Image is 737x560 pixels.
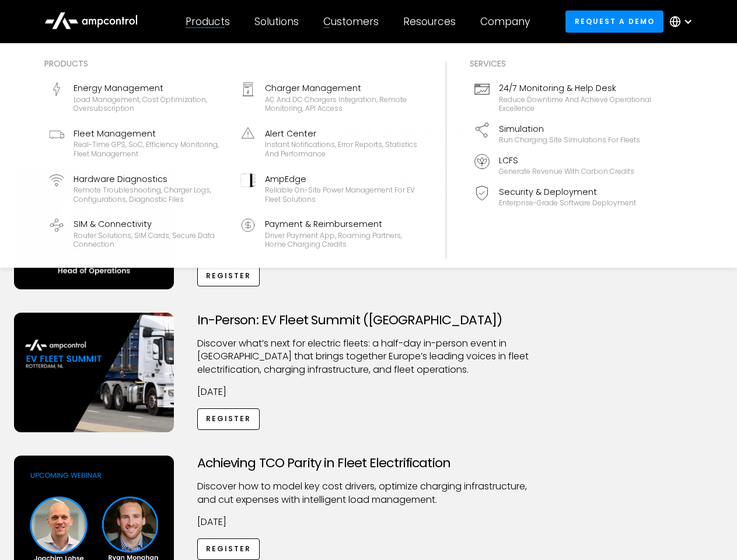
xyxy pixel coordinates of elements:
div: Energy Management [74,82,226,94]
div: Company [480,15,530,28]
a: SIM & ConnectivityRouter Solutions, SIM Cards, Secure Data Connection [44,213,231,254]
div: Hardware Diagnostics [74,173,226,185]
div: Generate revenue with carbon credits [499,167,634,176]
div: Run charging site simulations for fleets [499,135,640,145]
a: Security & DeploymentEnterprise-grade software deployment [470,181,656,212]
div: Load management, cost optimization, oversubscription [74,95,226,113]
a: SimulationRun charging site simulations for fleets [470,118,656,149]
a: Fleet ManagementReal-time GPS, SoC, efficiency monitoring, fleet management [44,123,231,163]
div: Solutions [254,15,299,28]
div: Security & Deployment [499,185,636,198]
a: Register [197,408,260,430]
div: AmpEdge [265,173,418,185]
div: Products [186,15,230,28]
div: AC and DC chargers integration, remote monitoring, API access [265,95,418,113]
div: LCFS [499,154,634,167]
a: Alert CenterInstant notifications, error reports, statistics and performance [236,123,422,163]
div: Customers [323,15,379,28]
a: Hardware DiagnosticsRemote troubleshooting, charger logs, configurations, diagnostic files [44,168,231,209]
a: Energy ManagementLoad management, cost optimization, oversubscription [44,77,231,118]
a: Register [197,265,260,286]
div: Charger Management [265,82,418,94]
a: Request a demo [565,10,663,32]
div: Fleet Management [74,127,226,140]
a: Charger ManagementAC and DC chargers integration, remote monitoring, API access [236,77,422,118]
h3: Achieving TCO Parity in Fleet Electrification [197,456,540,471]
div: Real-time GPS, SoC, efficiency monitoring, fleet management [74,140,226,158]
div: Reliable On-site Power Management for EV Fleet Solutions [265,185,418,204]
p: [DATE] [197,386,540,398]
div: Reduce downtime and achieve operational excellence [499,95,652,113]
p: Discover how to model key cost drivers, optimize charging infrastructure, and cut expenses with i... [197,480,540,506]
div: Router Solutions, SIM Cards, Secure Data Connection [74,231,226,249]
a: 24/7 Monitoring & Help DeskReduce downtime and achieve operational excellence [470,77,656,118]
div: Enterprise-grade software deployment [499,198,636,208]
div: Resources [403,15,456,28]
div: Simulation [499,123,640,135]
a: AmpEdgeReliable On-site Power Management for EV Fleet Solutions [236,168,422,209]
a: Payment & ReimbursementDriver Payment App, Roaming Partners, Home Charging Credits [236,213,422,254]
div: Alert Center [265,127,418,140]
div: Instant notifications, error reports, statistics and performance [265,140,418,158]
div: Services [470,57,656,70]
div: Driver Payment App, Roaming Partners, Home Charging Credits [265,231,418,249]
p: [DATE] [197,516,540,528]
div: Remote troubleshooting, charger logs, configurations, diagnostic files [74,185,226,204]
div: Payment & Reimbursement [265,218,418,230]
a: LCFSGenerate revenue with carbon credits [470,149,656,181]
div: SIM & Connectivity [74,218,226,230]
p: ​Discover what’s next for electric fleets: a half-day in-person event in [GEOGRAPHIC_DATA] that b... [197,337,540,376]
h3: In-Person: EV Fleet Summit ([GEOGRAPHIC_DATA]) [197,313,540,328]
div: 24/7 Monitoring & Help Desk [499,82,652,94]
a: Register [197,538,260,560]
div: Products [44,57,422,70]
